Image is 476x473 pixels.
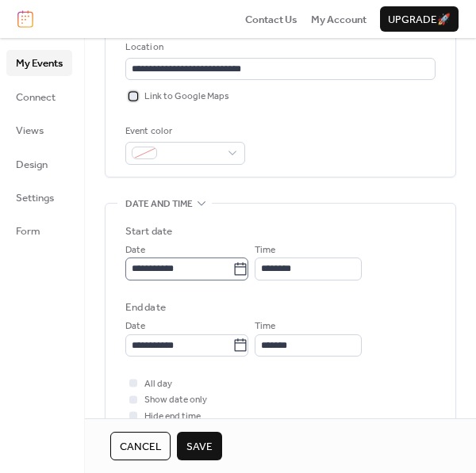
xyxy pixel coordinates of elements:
span: Contact Us [245,12,297,28]
a: Design [6,151,72,177]
span: Upgrade 🚀 [388,12,451,28]
span: Settings [16,190,54,206]
span: Views [16,123,44,139]
span: Show date only [144,392,207,408]
button: Save [177,432,222,460]
span: Date and time [125,196,193,212]
button: Cancel [110,432,171,460]
button: Upgrade🚀 [380,6,459,32]
span: Time [255,319,275,334]
span: Link to Google Maps [144,89,229,105]
span: Save [186,439,213,455]
span: Form [16,223,40,239]
a: Views [6,117,72,143]
span: Connect [16,90,56,105]
a: My Events [6,50,72,75]
span: All day [144,376,172,392]
span: Hide end time [144,409,201,425]
a: Connect [6,84,72,109]
span: Cancel [120,439,161,455]
div: Start date [125,223,172,239]
span: My Events [16,55,63,71]
span: Date [125,242,145,258]
span: Time [255,242,275,258]
a: Form [6,218,72,243]
a: Settings [6,185,72,210]
a: Contact Us [245,11,297,27]
img: logo [17,10,33,28]
div: Location [125,40,432,55]
a: My Account [311,11,367,27]
span: Date [125,319,145,334]
span: Design [16,157,48,173]
span: My Account [311,12,367,28]
div: Event color [125,124,242,139]
div: End date [125,299,166,315]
